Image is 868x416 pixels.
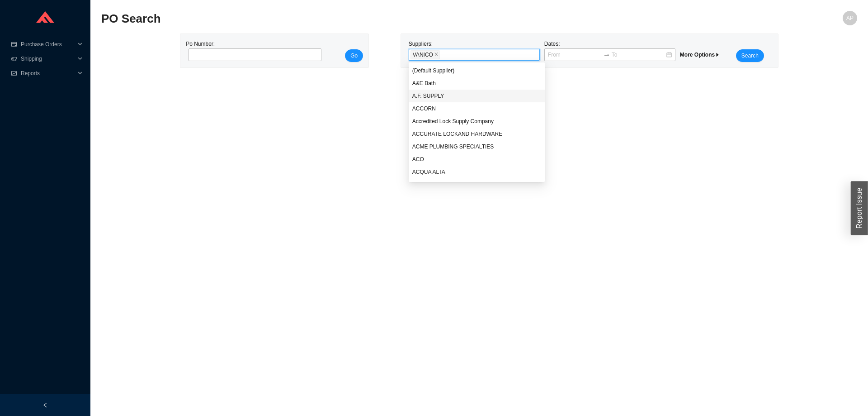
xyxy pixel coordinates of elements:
div: Po Number: [186,39,319,62]
div: ACME PLUMBING SPECIALTIES [409,140,545,153]
span: More Options [680,52,720,58]
div: ACQUA ALTA [409,166,545,178]
span: swap-right [604,52,610,58]
span: credit-card [11,42,17,47]
span: VANICO [410,50,440,59]
div: A&E Bath [412,79,542,87]
span: caret-right [715,52,720,57]
span: Reports [21,66,75,81]
div: ACCORN [412,105,542,113]
span: fund [11,71,17,76]
input: To [612,50,665,59]
div: Dates: [542,39,678,62]
div: ACME PLUMBING SPECIALTIES [412,143,542,151]
button: Search [736,49,764,62]
span: Shipping [21,52,75,66]
div: Suppliers: [406,39,542,62]
span: to [604,52,610,58]
div: (Default Supplier) [409,64,545,77]
button: Go [345,49,363,62]
span: left [42,402,48,408]
span: Search [741,51,759,60]
div: Acryline Spa Baths [409,178,545,191]
div: A.F. SUPPLY [409,90,545,102]
div: Accredited Lock Supply Company [409,115,545,128]
span: Go [350,51,358,60]
span: Purchase Orders [21,37,75,52]
div: A.F. SUPPLY [412,92,542,100]
div: ACO [412,155,542,163]
div: Accredited Lock Supply Company [412,117,542,125]
h2: PO Search [101,11,668,27]
div: ACCURATE LOCKAND HARDWARE [412,130,542,138]
span: VANICO [413,51,433,59]
div: ACO [409,153,545,166]
div: ACCORN [409,102,545,115]
div: A&E Bath [409,77,545,90]
span: AP [846,11,854,25]
div: (Default Supplier) [412,67,542,75]
div: ACCURATE LOCKAND HARDWARE [409,128,545,140]
span: close [434,52,439,57]
input: From [548,50,602,59]
div: ACQUA ALTA [412,168,542,176]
